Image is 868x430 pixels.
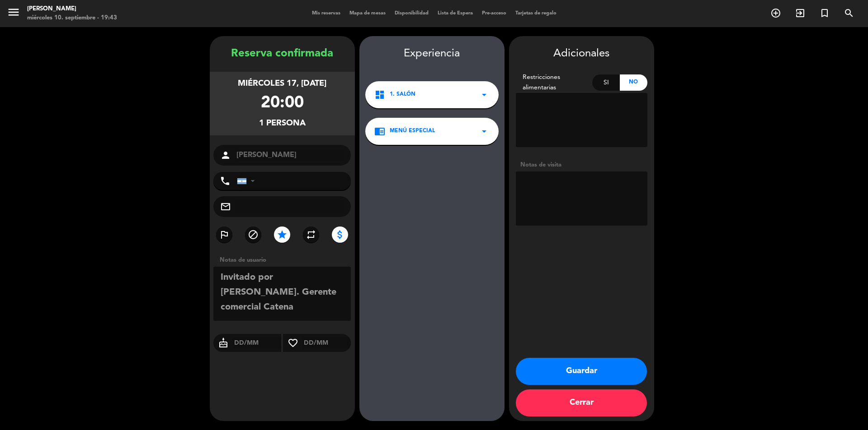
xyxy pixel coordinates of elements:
button: menu [7,5,20,22]
i: arrow_drop_down [479,89,490,100]
span: Tarjetas de regalo [511,11,561,16]
i: repeat [306,229,316,240]
input: DD/MM [303,338,351,349]
div: miércoles 17, [DATE] [238,77,326,90]
i: add_circle_outline [770,8,781,18]
i: menu [7,5,20,19]
div: No [620,74,647,91]
i: arrow_drop_down [479,126,490,137]
span: Lista de Espera [433,11,477,16]
span: Mis reservas [307,11,345,16]
i: attach_money [335,229,345,240]
i: chrome_reader_mode [374,126,385,137]
div: Argentina: +54 [237,172,258,190]
div: Notas de visita [516,160,647,170]
button: Guardar [516,358,647,385]
i: cake [213,338,233,348]
div: miércoles 10. septiembre - 19:43 [27,14,117,23]
div: Reserva confirmada [210,45,355,63]
i: phone [220,176,231,186]
i: mail_outline [220,201,231,212]
span: MENÚ ESPECIAL [390,127,435,136]
span: Mapa de mesas [345,11,390,16]
i: person [220,150,231,161]
div: Experiencia [359,45,505,63]
input: DD/MM [233,338,282,349]
button: Cerrar [516,389,647,416]
i: favorite_border [283,338,303,348]
div: Adicionales [516,45,647,63]
i: dashboard [374,89,385,100]
div: Restricciones alimentarias [516,72,593,93]
span: Disponibilidad [390,11,433,16]
i: exit_to_app [795,8,806,18]
i: block [248,229,259,240]
i: search [844,8,854,18]
div: 1 persona [259,117,306,130]
div: Si [592,74,620,91]
span: Pre-acceso [477,11,511,16]
i: outlined_flag [219,229,230,240]
div: Notas de usuario [215,255,355,265]
i: turned_in_not [819,8,830,18]
i: star [277,229,288,240]
span: 1. Salón [390,90,415,99]
div: [PERSON_NAME] [27,5,117,14]
div: 20:00 [261,90,304,117]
